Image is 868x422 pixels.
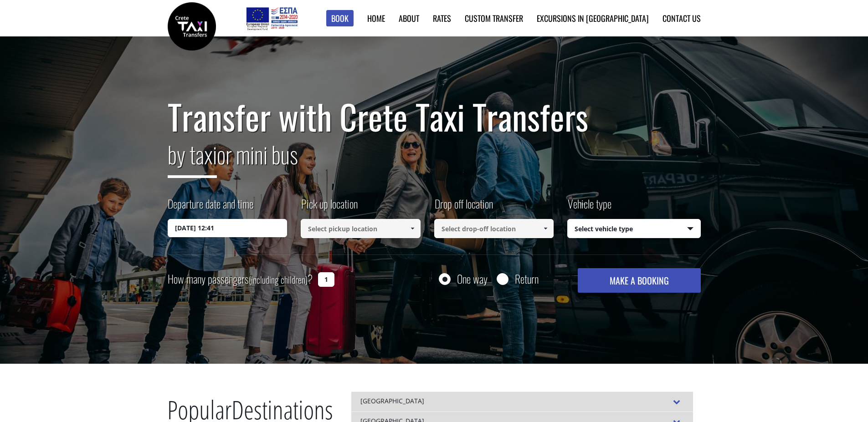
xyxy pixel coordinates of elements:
[367,12,385,24] a: Home
[168,136,701,185] h2: or mini bus
[168,97,701,136] h1: Transfer with Crete Taxi Transfers
[301,219,421,238] input: Select pickup location
[457,273,488,285] label: One way
[515,273,539,285] label: Return
[465,12,523,24] a: Custom Transfer
[567,196,611,219] label: Vehicle type
[663,12,701,24] a: Contact us
[578,268,700,293] button: MAKE A BOOKING
[168,268,313,290] label: How many passengers ?
[245,5,299,32] img: e-bannersEUERDF180X90.jpg
[537,12,649,24] a: Excursions in [GEOGRAPHIC_DATA]
[168,137,217,178] span: by taxi
[399,12,419,24] a: About
[301,196,358,219] label: Pick up location
[568,219,700,239] span: Select vehicle type
[538,219,553,238] a: Show All Items
[405,219,420,238] a: Show All Items
[434,219,554,238] input: Select drop-off location
[434,196,493,219] label: Drop off location
[433,12,451,24] a: Rates
[168,20,216,30] a: Crete Taxi Transfers | Safe Taxi Transfer Services from to Heraklion Airport, Chania Airport, Ret...
[326,10,354,27] a: Book
[249,273,308,286] small: (including children)
[351,391,693,412] div: [GEOGRAPHIC_DATA]
[168,2,216,51] img: Crete Taxi Transfers | Safe Taxi Transfer Services from to Heraklion Airport, Chania Airport, Ret...
[168,196,253,219] label: Departure date and time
